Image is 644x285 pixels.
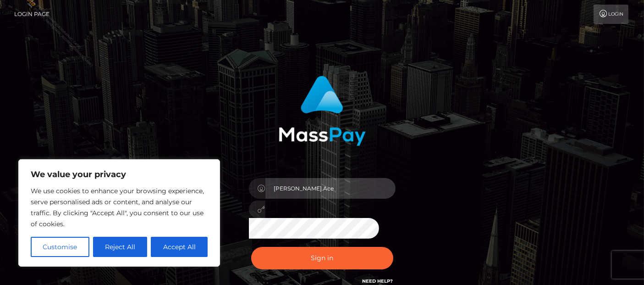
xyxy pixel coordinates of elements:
button: Reject All [93,237,148,257]
button: Customise [31,237,89,257]
div: We value your privacy [18,159,220,267]
a: Login [594,5,628,24]
input: Username... [265,178,396,199]
img: MassPay Login [279,76,366,146]
p: We value your privacy [31,169,208,180]
a: Need Help? [363,278,393,284]
button: Sign in [251,247,393,269]
button: Accept All [151,237,208,257]
p: We use cookies to enhance your browsing experience, serve personalised ads or content, and analys... [31,185,208,229]
a: Login Page [14,5,50,24]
